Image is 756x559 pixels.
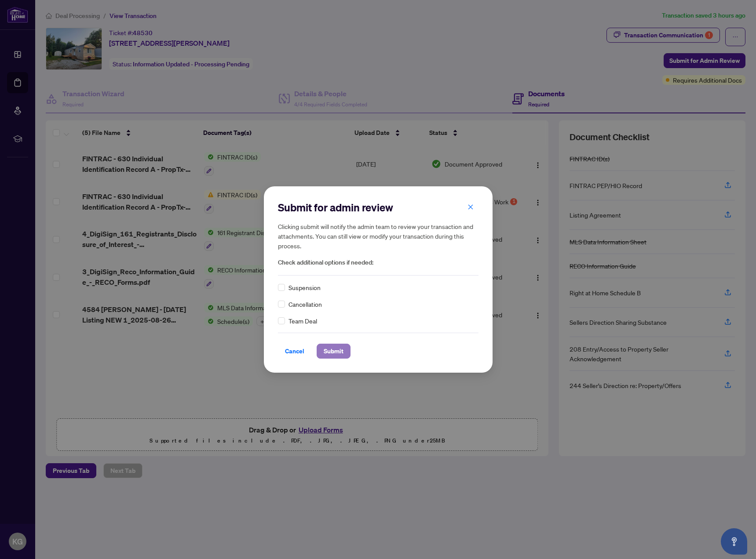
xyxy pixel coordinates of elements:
[467,204,474,210] span: close
[278,221,478,250] h5: Clicking submit will notify the admin team to review your transaction and attachments. You can st...
[278,200,478,214] h2: Submit for admin review
[317,344,351,359] button: Submit
[278,258,478,268] span: Check additional options if needed:
[289,316,317,326] span: Team Deal
[289,283,321,292] span: Suspension
[289,299,322,309] span: Cancellation
[278,344,311,359] button: Cancel
[324,344,343,358] span: Submit
[721,528,747,555] button: Open asap
[285,344,304,358] span: Cancel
